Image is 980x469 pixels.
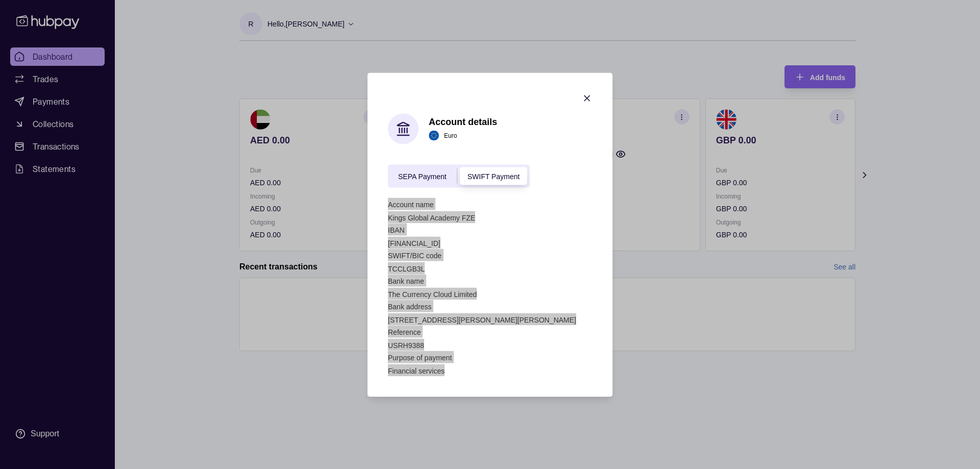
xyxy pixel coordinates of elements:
p: [STREET_ADDRESS][PERSON_NAME][PERSON_NAME] [388,315,576,324]
span: SWIFT Payment [468,172,520,181]
p: Kings Global Academy FZE [388,213,475,221]
p: Bank name [388,277,424,285]
p: Reference [388,328,421,336]
p: Account name [388,200,434,208]
div: accountIndex [388,164,530,187]
p: IBAN [388,226,405,234]
p: Euro [444,130,457,141]
span: SEPA Payment [398,172,447,181]
p: Financial services [388,366,445,375]
p: The Currency Cloud Limited [388,290,477,298]
h1: Account details [429,116,497,128]
img: eu [429,131,439,141]
p: SWIFT/BIC code [388,251,442,259]
p: USRH9388 [388,341,424,349]
p: Bank address [388,302,432,310]
p: TCCLGB3L [388,264,425,273]
p: [FINANCIAL_ID] [388,239,440,247]
p: Purpose of payment [388,353,452,361]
